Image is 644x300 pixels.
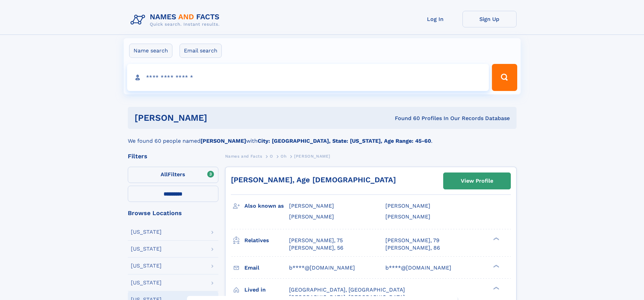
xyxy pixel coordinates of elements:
[385,244,440,252] a: [PERSON_NAME], 86
[492,264,500,268] div: ❯
[294,154,330,159] span: [PERSON_NAME]
[129,44,172,58] label: Name search
[244,235,289,246] h3: Relatives
[385,213,430,220] span: [PERSON_NAME]
[444,173,510,189] a: View Profile
[289,244,343,252] a: [PERSON_NAME], 56
[289,237,343,244] a: [PERSON_NAME], 75
[244,200,289,212] h3: Also known as
[127,64,489,91] input: search input
[128,153,218,159] div: Filters
[270,152,273,160] a: O
[492,236,500,241] div: ❯
[135,114,301,122] h1: [PERSON_NAME]
[289,213,334,220] span: [PERSON_NAME]
[231,176,396,184] a: [PERSON_NAME], Age [DEMOGRAPHIC_DATA]
[180,44,222,58] label: Email search
[131,280,162,285] div: [US_STATE]
[131,246,162,252] div: [US_STATE]
[492,286,500,290] div: ❯
[128,129,517,145] div: We found 60 people named with .
[461,173,493,189] div: View Profile
[161,171,168,178] span: All
[289,286,405,293] span: [GEOGRAPHIC_DATA], [GEOGRAPHIC_DATA]
[131,229,162,235] div: [US_STATE]
[258,138,431,144] b: City: [GEOGRAPHIC_DATA], State: [US_STATE], Age Range: 45-60
[281,154,286,159] span: Oh
[281,152,286,160] a: Oh
[131,263,162,269] div: [US_STATE]
[128,11,225,29] img: Logo Names and Facts
[244,284,289,296] h3: Lived in
[225,152,262,160] a: Names and Facts
[408,11,462,27] a: Log In
[492,64,517,91] button: Search Button
[385,203,430,209] span: [PERSON_NAME]
[385,237,439,244] a: [PERSON_NAME], 79
[462,11,517,27] a: Sign Up
[200,138,246,144] b: [PERSON_NAME]
[301,115,510,122] div: Found 60 Profiles In Our Records Database
[289,203,334,209] span: [PERSON_NAME]
[128,167,218,183] label: Filters
[128,210,218,216] div: Browse Locations
[244,262,289,274] h3: Email
[270,154,273,159] span: O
